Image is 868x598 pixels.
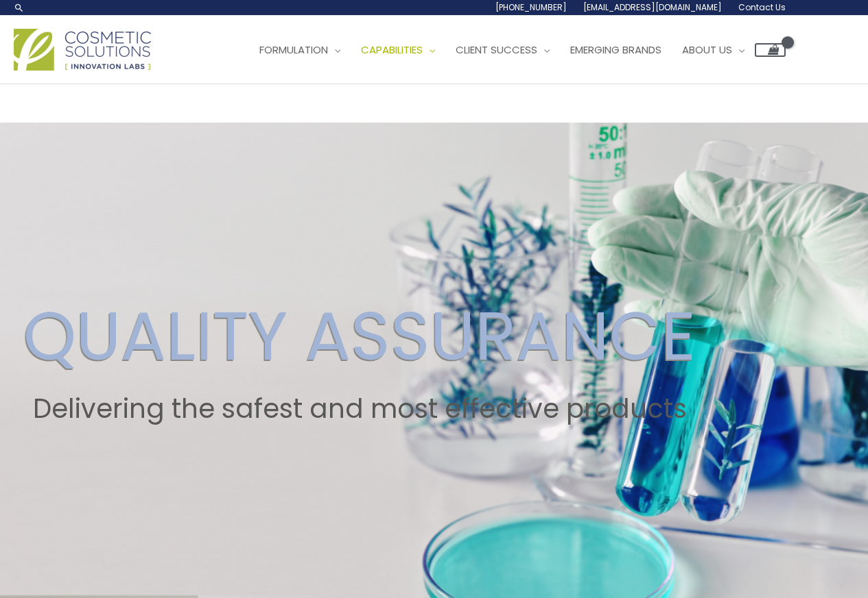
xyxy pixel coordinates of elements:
[259,42,328,57] span: Formulation
[560,29,672,71] a: Emerging Brands
[583,1,722,13] span: [EMAIL_ADDRESS][DOMAIN_NAME]
[495,1,567,13] span: [PHONE_NUMBER]
[351,29,445,71] a: Capabilities
[239,29,786,71] nav: Site Navigation
[249,29,351,71] a: Formulation
[672,29,755,71] a: About Us
[23,296,696,377] h2: QUALITY ASSURANCE
[445,29,560,71] a: Client Success
[361,42,423,57] span: Capabilities
[14,29,151,71] img: Cosmetic Solutions Logo
[682,42,732,57] span: About Us
[738,1,786,13] span: Contact Us
[456,42,537,57] span: Client Success
[23,393,696,425] h2: Delivering the safest and most effective products
[14,2,25,13] a: Search icon link
[755,43,786,57] a: View Shopping Cart, empty
[570,42,661,57] span: Emerging Brands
